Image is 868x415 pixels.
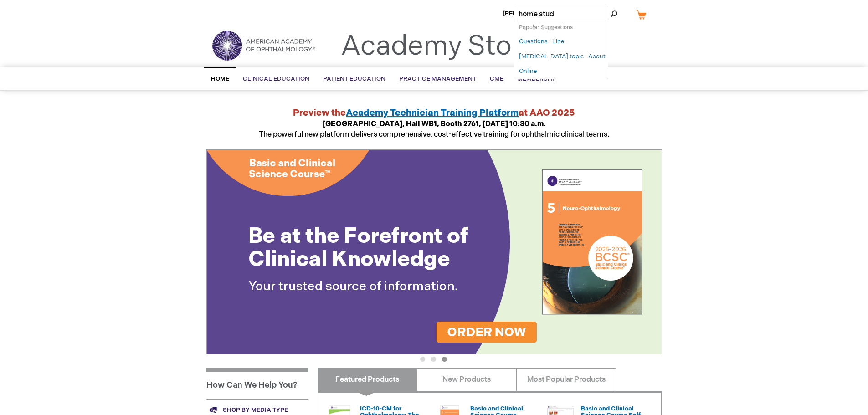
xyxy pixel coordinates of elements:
[431,357,436,362] button: 2 of 3
[519,67,537,76] a: Online
[399,75,476,82] span: Practice Management
[417,368,517,391] a: New Products
[211,75,229,82] span: Home
[516,368,616,391] a: Most Popular Products
[206,368,308,399] h1: How Can We Help You?
[588,52,606,61] a: About
[293,108,575,118] strong: Preview the at AAO 2025
[514,7,608,21] input: Name, # or keyword
[346,108,519,118] a: Academy Technician Training Platform
[490,75,503,82] span: CME
[323,75,385,82] span: Patient Education
[586,5,621,23] span: Search
[243,75,309,82] span: Clinical Education
[519,52,584,61] a: [MEDICAL_DATA] topic
[442,357,447,362] button: 3 of 3
[323,120,546,128] strong: [GEOGRAPHIC_DATA], Hall WB1, Booth 2761, [DATE] 10:30 a.m.
[519,37,548,46] a: Questions
[519,24,573,31] span: Popular Suggestions
[420,357,425,362] button: 1 of 3
[259,120,609,139] span: The powerful new platform delivers comprehensive, cost-effective training for ophthalmic clinical...
[341,30,537,63] a: Academy Store
[318,368,417,391] a: Featured Products
[503,10,553,17] a: [PERSON_NAME]
[552,37,564,46] a: Line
